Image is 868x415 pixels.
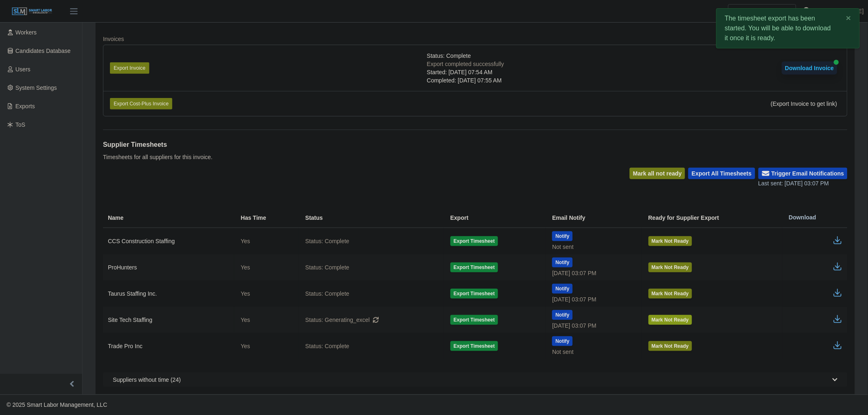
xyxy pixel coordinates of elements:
button: Mark all not ready [630,168,685,179]
td: Yes [234,228,299,255]
span: © 2025 Smart Labor Management, LLC [7,401,107,408]
span: Users [16,66,31,73]
div: Not sent [552,348,635,356]
td: ProHunters [103,254,234,280]
button: Export Invoice [110,62,149,74]
button: Export All Timesheets [688,168,755,179]
td: Yes [234,280,299,307]
td: Yes [234,307,299,333]
button: Notify [552,258,573,267]
th: Download [782,207,847,228]
a: Download Invoice [782,65,837,71]
button: Download Invoice [782,62,837,75]
th: Ready for Supplier Export [642,207,783,228]
p: Timesheets for all suppliers for this invoice. [103,153,212,161]
img: SLM Logo [11,7,53,16]
button: Mark Not Ready [649,262,692,272]
button: Suppliers without time (24) [103,372,847,387]
td: Yes [234,333,299,359]
button: Export Timesheet [450,315,498,325]
div: Last sent: [DATE] 03:07 PM [758,179,847,188]
div: [DATE] 03:07 PM [552,269,635,277]
button: Notify [552,284,573,294]
th: Name [103,207,234,228]
td: Site Tech Staffing [103,307,234,333]
div: Not sent [552,243,635,251]
span: Status: Complete [305,237,349,245]
th: Status [299,207,444,228]
button: Mark Not Ready [649,289,692,299]
button: Export Timesheet [450,262,498,272]
span: ToS [16,121,25,128]
div: The timesheet export has been started. You will be able to download it once it is ready. [716,8,860,48]
a: [PERSON_NAME] [817,7,864,16]
span: Status: Complete [427,52,471,60]
div: Started: [DATE] 07:54 AM [427,68,504,76]
button: Mark Not Ready [649,236,692,246]
td: CCS Construction Staffing [103,228,234,255]
button: Export Timesheet [450,289,498,299]
td: Taurus Staffing Inc. [103,280,234,307]
button: Trigger Email Notifications [758,168,847,179]
button: Mark Not Ready [649,315,692,325]
th: Email Notify [546,207,642,228]
span: System Settings [16,84,57,91]
button: Export Timesheet [450,236,498,246]
button: Notify [552,336,573,346]
dt: Invoices [103,35,847,43]
div: [DATE] 03:07 PM [552,295,635,303]
span: Exports [16,103,35,109]
button: Notify [552,310,573,320]
span: Workers [16,29,37,36]
div: [DATE] 03:07 PM [552,322,635,330]
td: Yes [234,254,299,280]
td: Trade Pro Inc [103,333,234,359]
span: Status: Complete [305,290,349,298]
input: Search [728,4,796,18]
span: Suppliers without time (24) [113,376,181,384]
th: Has Time [234,207,299,228]
button: Mark Not Ready [649,341,692,351]
button: Notify [552,231,573,241]
span: Candidates Database [16,48,71,54]
span: Status: Generating_excel [305,316,370,324]
div: Completed: [DATE] 07:55 AM [427,76,504,84]
h1: Supplier Timesheets [103,140,212,150]
div: Export completed successfully [427,60,504,68]
span: (Export Invoice to get link) [771,100,837,107]
span: × [846,13,851,23]
button: Export Cost-Plus Invoice [110,98,172,109]
span: Status: Complete [305,342,349,350]
th: Export [444,207,546,228]
button: Export Timesheet [450,341,498,351]
span: Status: Complete [305,263,349,271]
